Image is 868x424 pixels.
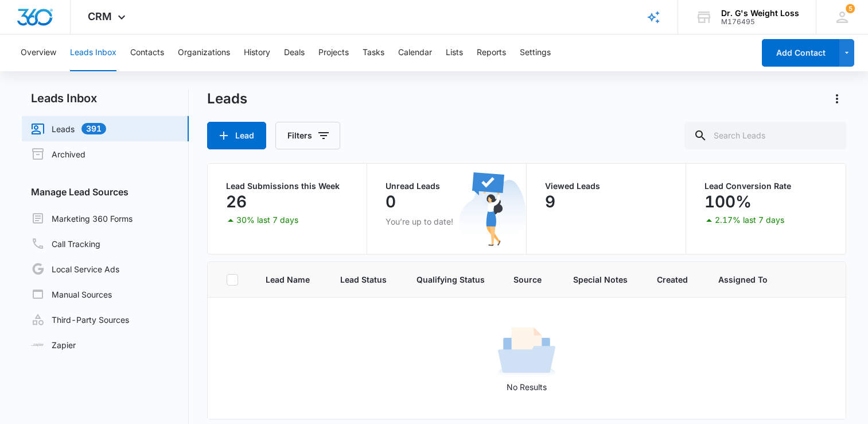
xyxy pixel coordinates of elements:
[704,192,752,211] p: 100%
[846,4,855,13] div: notifications count
[21,34,56,71] button: Overview
[208,381,845,393] p: No Results
[284,34,305,71] button: Deals
[226,182,348,190] p: Lead Submissions this Week
[31,339,76,351] a: Zapier
[31,287,112,301] a: Manual Sources
[398,34,432,71] button: Calendar
[31,122,106,136] a: Leads391
[31,262,119,276] a: Local Service Ads
[545,182,667,190] p: Viewed Leads
[545,192,555,211] p: 9
[22,90,189,107] h2: Leads Inbox
[266,273,313,286] span: Lead Name
[846,4,855,13] span: 5
[386,182,508,190] p: Unread Leads
[762,39,839,67] button: Add Contact
[318,34,349,71] button: Projects
[207,90,247,107] h1: Leads
[340,273,390,286] span: Lead Status
[275,122,340,149] button: Filters
[573,273,629,286] span: Special Notes
[22,185,189,199] h3: Manage Lead Sources
[31,147,85,161] a: Archived
[236,216,298,224] p: 30% last 7 days
[721,18,799,26] div: account id
[684,122,846,149] input: Search Leads
[31,211,133,225] a: Marketing 360 Forms
[477,34,506,71] button: Reports
[513,273,546,286] span: Source
[386,192,396,211] p: 0
[520,34,551,71] button: Settings
[721,9,799,18] div: account name
[130,34,164,71] button: Contacts
[446,34,463,71] button: Lists
[386,215,508,228] p: You’re up to date!
[704,182,827,190] p: Lead Conversion Rate
[363,34,384,71] button: Tasks
[178,34,230,71] button: Organizations
[207,122,266,149] button: Lead
[31,313,129,326] a: Third-Party Sources
[31,237,100,250] a: Call Tracking
[417,273,486,286] span: Qualifying Status
[226,192,247,211] p: 26
[828,90,846,108] button: Actions
[718,273,768,286] span: Assigned To
[70,34,116,71] button: Leads Inbox
[498,323,555,381] img: No Results
[88,10,112,22] span: CRM
[657,273,691,286] span: Created
[715,216,784,224] p: 2.17% last 7 days
[244,34,270,71] button: History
